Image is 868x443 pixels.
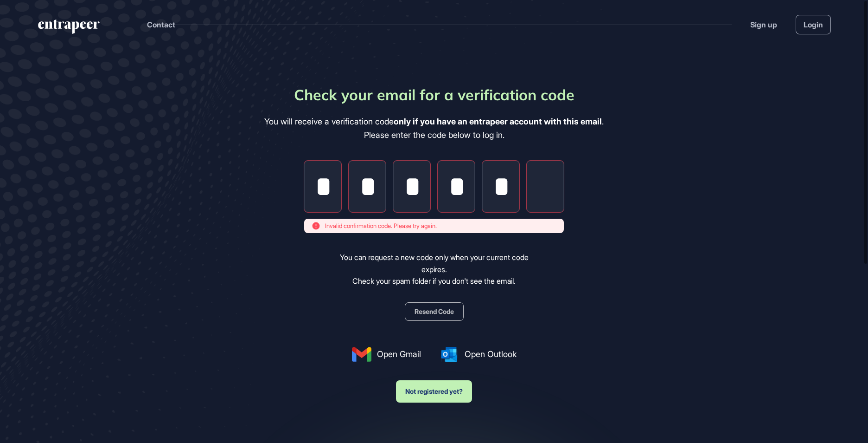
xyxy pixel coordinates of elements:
[396,380,472,403] button: Not registered yet?
[37,20,101,37] a: entrapeer-logo
[377,348,421,360] span: Open Gmail
[147,19,175,31] button: Contact
[352,347,421,362] a: Open Gmail
[440,347,517,362] a: Open Outlook
[264,115,604,142] div: You will receive a verification code . Please enter the code below to log in.
[327,252,542,287] div: You can request a new code only when your current code expires. Check your spam folder if you don...
[325,221,437,231] span: Invalid confirmation code. Please try again.
[394,117,602,126] b: only if you have an entrapeer account with this email
[796,15,831,34] a: Login
[465,348,517,360] span: Open Outlook
[405,302,464,321] button: Resend Code
[294,84,574,106] div: Check your email for a verification code
[396,371,472,403] a: Not registered yet?
[750,19,777,30] a: Sign up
